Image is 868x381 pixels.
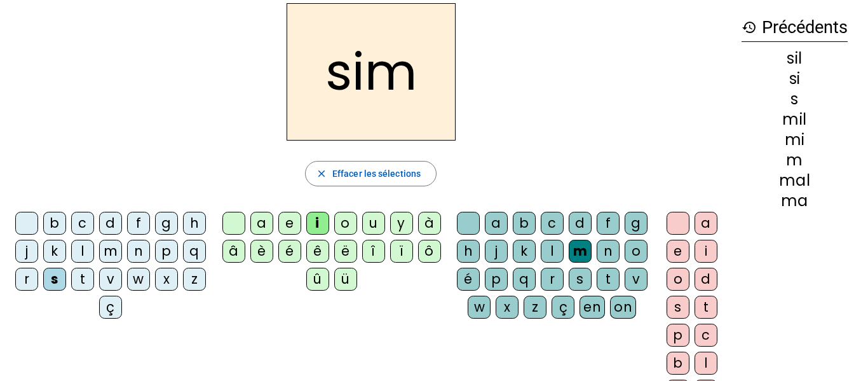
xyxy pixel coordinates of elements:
[71,268,94,291] div: t
[390,212,413,235] div: y
[742,132,848,148] div: mi
[580,296,605,319] div: en
[127,240,150,263] div: n
[695,296,717,319] div: t
[742,92,848,107] div: s
[250,240,273,263] div: è
[43,240,66,263] div: k
[305,161,437,186] button: Effacer les sélections
[457,268,480,291] div: é
[695,352,717,375] div: l
[524,296,546,319] div: z
[418,240,441,263] div: ô
[362,240,385,263] div: î
[695,324,717,347] div: c
[278,212,301,235] div: e
[278,240,301,263] div: é
[287,3,456,141] h2: sim
[43,212,66,235] div: b
[71,240,94,263] div: l
[610,296,636,319] div: on
[667,324,689,347] div: p
[468,296,491,319] div: w
[569,240,592,263] div: m
[306,268,329,291] div: û
[742,193,848,209] div: ma
[597,240,620,263] div: n
[695,212,717,235] div: a
[99,212,122,235] div: d
[15,268,38,291] div: r
[306,212,329,235] div: i
[541,268,564,291] div: r
[667,268,689,291] div: o
[334,212,357,235] div: o
[541,212,564,235] div: c
[222,240,245,263] div: â
[742,173,848,188] div: mal
[334,240,357,263] div: ë
[597,212,620,235] div: f
[390,240,413,263] div: ï
[541,240,564,263] div: l
[667,352,689,375] div: b
[667,296,689,319] div: s
[334,268,357,291] div: ü
[742,13,848,42] h3: Précédents
[127,268,150,291] div: w
[155,240,178,263] div: p
[99,240,122,263] div: m
[513,212,536,235] div: b
[418,212,441,235] div: à
[742,20,757,35] mat-icon: history
[457,240,480,263] div: h
[183,212,206,235] div: h
[597,268,620,291] div: t
[155,268,178,291] div: x
[306,240,329,263] div: ê
[695,240,717,263] div: i
[742,112,848,127] div: mil
[513,268,536,291] div: q
[742,71,848,87] div: si
[552,296,574,319] div: ç
[316,168,327,179] mat-icon: close
[569,268,592,291] div: s
[362,212,385,235] div: u
[485,212,508,235] div: a
[15,240,38,263] div: j
[625,268,648,291] div: v
[127,212,150,235] div: f
[250,212,273,235] div: a
[496,296,519,319] div: x
[742,51,848,66] div: sil
[332,166,421,181] span: Effacer les sélections
[742,153,848,168] div: m
[183,268,206,291] div: z
[183,240,206,263] div: q
[569,212,592,235] div: d
[485,268,508,291] div: p
[155,212,178,235] div: g
[99,296,122,319] div: ç
[625,212,648,235] div: g
[625,240,648,263] div: o
[71,212,94,235] div: c
[43,268,66,291] div: s
[485,240,508,263] div: j
[667,240,689,263] div: e
[99,268,122,291] div: v
[695,268,717,291] div: d
[513,240,536,263] div: k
